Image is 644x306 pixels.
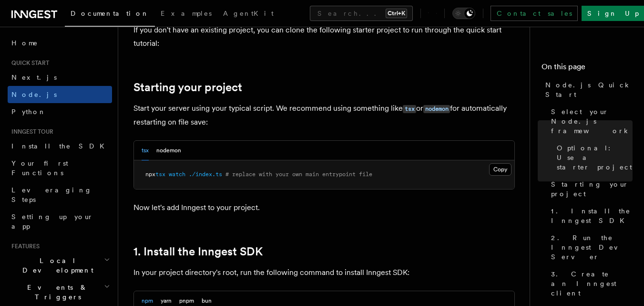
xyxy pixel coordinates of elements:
[11,91,57,98] span: Node.js
[11,159,68,177] span: Your first Functions
[71,10,149,17] span: Documentation
[145,171,155,178] span: npx
[403,105,416,113] code: tsx
[223,10,274,17] span: AgentKit
[11,108,46,116] span: Python
[8,208,112,235] a: Setting up your app
[551,107,633,136] span: Select your Node.js framework
[8,34,112,52] a: Home
[551,179,633,199] span: Starting your project
[551,233,633,262] span: 2. Run the Inngest Dev Server
[423,105,450,113] code: nodemon
[155,3,217,26] a: Examples
[11,142,110,150] span: Install the SDK
[8,137,112,155] a: Install the SDK
[155,171,165,178] span: tsx
[423,104,450,113] a: nodemon
[542,61,633,76] h4: On this page
[65,3,155,27] a: Documentation
[8,256,104,275] span: Local Development
[545,80,633,99] span: Node.js Quick Start
[133,102,515,129] p: Start your server using your typical script. We recommend using something like or for automatical...
[8,86,112,103] a: Node.js
[386,9,407,18] kbd: Ctrl+K
[310,6,413,21] button: Search...Ctrl+K
[551,269,633,298] span: 3. Create an Inngest client
[133,23,515,50] p: If you don't have an existing project, you can clone the following starter project to run through...
[547,103,633,139] a: Select your Node.js framework
[11,38,38,48] span: Home
[8,155,112,181] a: Your first Functions
[11,213,93,230] span: Setting up your app
[169,171,185,178] span: watch
[11,186,92,203] span: Leveraging Steps
[133,201,515,214] p: Now let's add Inngest to your project.
[547,202,633,229] a: 1. Install the Inngest SDK
[11,74,57,81] span: Next.js
[8,243,40,250] span: Features
[133,81,242,94] a: Starting your project
[557,143,633,172] span: Optional: Use a starter project
[225,171,372,178] span: # replace with your own main entrypoint file
[8,103,112,120] a: Python
[8,69,112,86] a: Next.js
[133,266,515,279] p: In your project directory's root, run the following command to install Inngest SDK:
[8,59,49,67] span: Quick start
[551,206,633,225] span: 1. Install the Inngest SDK
[553,139,633,176] a: Optional: Use a starter project
[489,163,511,176] button: Copy
[542,76,633,103] a: Node.js Quick Start
[189,171,222,178] span: ./index.ts
[452,8,475,19] button: Toggle dark mode
[217,3,279,26] a: AgentKit
[403,104,416,113] a: tsx
[133,245,263,258] a: 1. Install the Inngest SDK
[547,176,633,202] a: Starting your project
[8,279,112,306] button: Events & Triggers
[8,252,112,279] button: Local Development
[8,128,53,136] span: Inngest tour
[8,181,112,208] a: Leveraging Steps
[142,141,149,160] button: tsx
[547,265,633,302] a: 3. Create an Inngest client
[547,229,633,265] a: 2. Run the Inngest Dev Server
[161,10,212,17] span: Examples
[8,283,104,302] span: Events & Triggers
[491,6,578,21] a: Contact sales
[156,141,181,160] button: nodemon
